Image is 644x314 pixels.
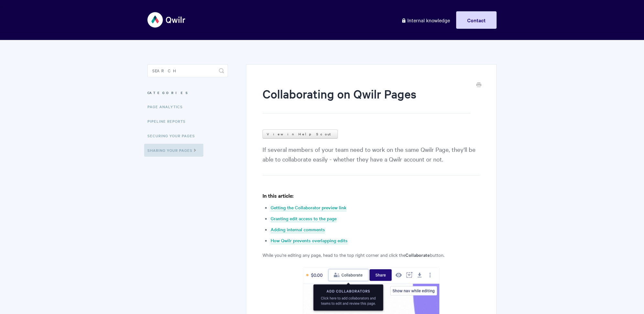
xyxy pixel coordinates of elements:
a: Adding internal comments [271,226,325,233]
a: Granting edit access to the page [271,215,337,222]
a: How Qwilr prevents overlapping edits [271,237,348,244]
a: Sharing Your Pages [144,144,203,157]
a: Getting the Collaborator preview link [271,204,347,211]
a: Securing Your Pages [147,129,200,142]
a: Print this Article [476,82,481,89]
a: Contact [456,11,497,29]
strong: In this article: [263,192,294,199]
input: Search [147,64,228,77]
p: If several members of your team need to work on the same Qwilr Page, they'll be able to collabora... [263,144,480,175]
h1: Collaborating on Qwilr Pages [263,86,470,113]
strong: Collaborate [405,251,430,258]
a: Internal knowledge [396,11,455,29]
h3: Categories [147,87,228,99]
a: View in Help Scout [263,130,338,139]
img: Qwilr Help Center [147,8,186,32]
p: While you're editing any page, head to the top right corner and click the button. [263,251,480,259]
a: Page Analytics [147,100,188,113]
a: Pipeline reports [147,115,190,128]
